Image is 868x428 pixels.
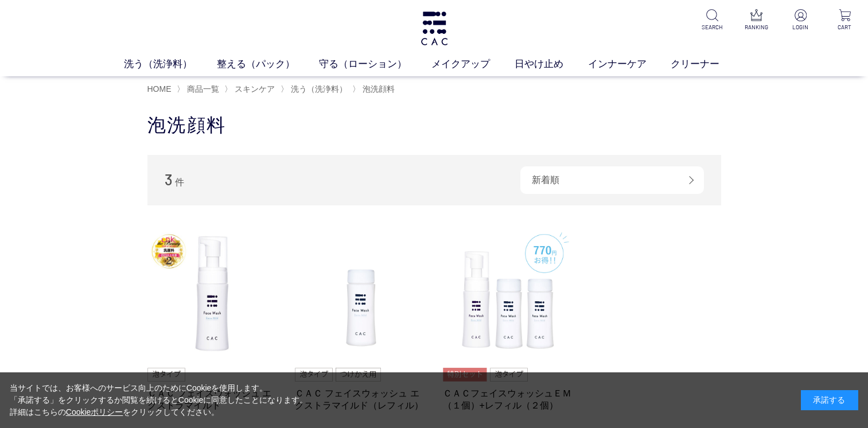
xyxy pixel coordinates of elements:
p: LOGIN [787,23,815,32]
a: 日やけ止め [515,57,588,72]
a: RANKING [742,9,770,32]
li: 〉 [177,84,222,95]
div: 当サイトでは、お客様へのサービス向上のためにCookieを使用します。 「承諾する」をクリックするか閲覧を続けるとCookieに同意したことになります。 詳細はこちらの をクリックしてください。 [10,382,308,418]
a: 商品一覧 [185,84,219,94]
img: 特別セット [443,368,487,382]
a: LOGIN [787,9,815,32]
li: 〉 [352,84,398,95]
a: インナーケア [588,57,671,72]
img: 泡タイプ [147,368,185,382]
span: 洗う（洗浄料） [291,84,347,94]
a: 泡洗顔料 [360,84,395,94]
span: 泡洗顔料 [363,84,395,94]
div: 新着順 [520,166,704,194]
img: ＣＡＣフェイスウォッシュＥＭ（１個）+レフィル（２個） [443,228,574,359]
li: 〉 [224,84,278,95]
a: スキンケア [232,84,275,94]
span: 商品一覧 [187,84,219,94]
h1: 泡洗顔料 [147,113,721,138]
img: ＣＡＣ フェイスウォッシュ エクストラマイルド [147,228,278,359]
img: ＣＡＣ フェイスウォッシュ エクストラマイルド（レフィル） [295,228,426,359]
a: CART [831,9,859,32]
a: Cookieポリシー [66,407,123,417]
span: 3 [165,170,173,188]
a: メイクアップ [431,57,515,72]
li: 〉 [281,84,350,95]
a: 守る（ローション） [319,57,431,72]
img: つけかえ用 [336,368,380,382]
a: 洗う（洗浄料） [289,84,347,94]
p: SEARCH [698,23,726,32]
a: SEARCH [698,9,726,32]
p: CART [831,23,859,32]
img: logo [419,11,449,45]
a: 洗う（洗浄料） [124,57,217,72]
img: 泡タイプ [490,368,528,382]
a: 整える（パック） [217,57,320,72]
p: RANKING [742,23,770,32]
div: 承諾する [801,390,858,410]
a: クリーナー [671,57,744,72]
span: 件 [175,177,184,187]
img: 泡タイプ [295,368,333,382]
a: HOME [147,84,172,94]
span: スキンケア [235,84,275,94]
